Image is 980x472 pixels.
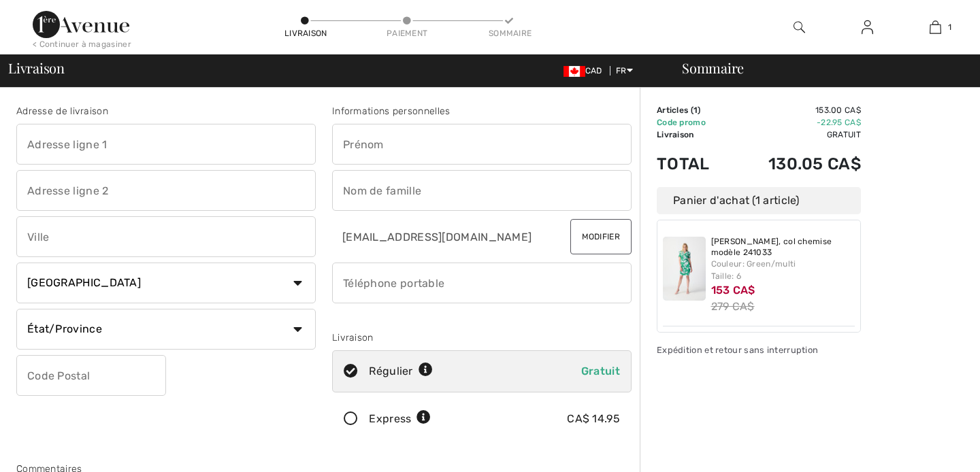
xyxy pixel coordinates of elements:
div: Expédition et retour sans interruption [657,343,861,356]
a: [PERSON_NAME], col chemise modèle 241033 [711,237,855,258]
input: Adresse ligne 2 [16,170,316,211]
td: -22.95 CA$ [731,116,861,129]
div: Livraison [284,27,325,39]
div: Sommaire [666,61,972,75]
span: CAD [563,66,608,75]
td: Code promo [657,116,731,129]
div: Panier d'achat (1 article) [657,187,861,214]
img: recherche [794,19,805,35]
div: Régulier [369,363,433,380]
span: Gratuit [581,365,620,377]
div: Adresse de livraison [16,104,316,118]
input: Ville [16,216,316,257]
div: Sommaire [489,27,529,39]
td: Gratuit [731,129,861,141]
input: Téléphone portable [332,263,632,303]
input: Nom de famille [332,170,632,211]
input: Adresse ligne 1 [16,124,316,165]
a: Se connecter [851,19,884,36]
button: Modifier [570,219,632,254]
span: 1 [693,105,698,115]
s: 279 CA$ [711,300,755,313]
div: Informations personnelles [332,104,632,118]
div: Paiement [387,27,427,39]
div: Livraison [332,331,632,345]
div: Express [369,411,431,427]
img: Robe fleurie, col chemise modèle 241033 [663,237,706,301]
span: 1 [948,21,951,33]
img: Canadian Dollar [563,66,585,77]
img: 1ère Avenue [33,11,129,38]
td: Total [657,141,731,187]
span: FR [616,66,633,75]
img: Mes infos [862,19,873,35]
div: Couleur: Green/multi Taille: 6 [711,258,855,282]
td: 130.05 CA$ [731,141,861,187]
td: Livraison [657,129,731,141]
span: 153 CA$ [711,284,755,297]
td: Articles ( ) [657,104,731,116]
div: CA$ 14.95 [567,411,620,427]
a: 1 [902,19,968,35]
td: 153.00 CA$ [731,104,861,116]
input: Prénom [332,124,632,165]
input: Courriel [332,216,557,257]
span: Livraison [8,61,65,75]
div: < Continuer à magasiner [33,38,131,50]
img: Mon panier [930,19,941,35]
input: Code Postal [16,355,166,396]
